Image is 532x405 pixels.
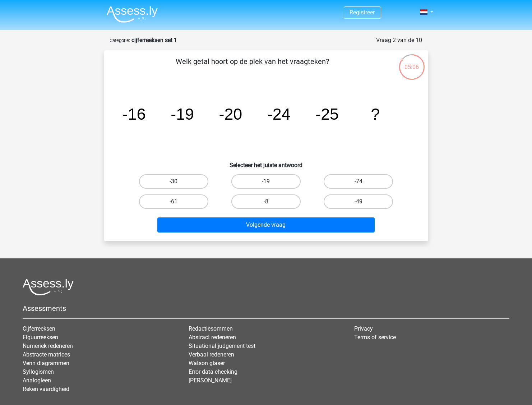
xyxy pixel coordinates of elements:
[23,342,73,349] a: Numeriek redeneren
[116,156,417,169] h6: Selecteer het juiste antwoord
[315,105,339,123] tspan: -25
[354,325,373,332] a: Privacy
[189,351,234,358] a: Verbaal redeneren
[398,54,425,72] div: 05:06
[324,194,393,209] label: -49
[23,360,69,367] a: Venn diagrammen
[354,334,396,341] a: Terms of service
[23,386,69,392] a: Reken vaardigheid
[189,360,225,367] a: Watson glaser
[132,37,177,43] strong: cijferreeksen set 1
[231,174,301,189] label: -19
[23,368,54,375] a: Syllogismen
[116,56,390,78] p: Welk getal hoort op de plek van het vraagteken?
[376,36,422,45] div: Vraag 2 van de 10
[171,105,194,123] tspan: -19
[371,105,380,123] tspan: ?
[189,342,255,349] a: Situational judgement test
[189,377,232,384] a: [PERSON_NAME]
[267,105,290,123] tspan: -24
[189,325,233,332] a: Redactiesommen
[231,194,301,209] label: -8
[189,368,237,375] a: Error data checking
[350,9,375,16] a: Registreer
[139,194,208,209] label: -61
[23,279,74,295] img: Assessly logo
[107,6,158,23] img: Assessly
[23,351,70,358] a: Abstracte matrices
[23,304,509,313] h5: Assessments
[23,377,51,384] a: Analogieen
[23,325,55,332] a: Cijferreeksen
[139,174,208,189] label: -30
[110,38,130,43] small: Categorie:
[324,174,393,189] label: -74
[157,217,375,233] button: Volgende vraag
[23,334,58,341] a: Figuurreeksen
[189,334,236,341] a: Abstract redeneren
[122,105,145,123] tspan: -16
[219,105,242,123] tspan: -20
